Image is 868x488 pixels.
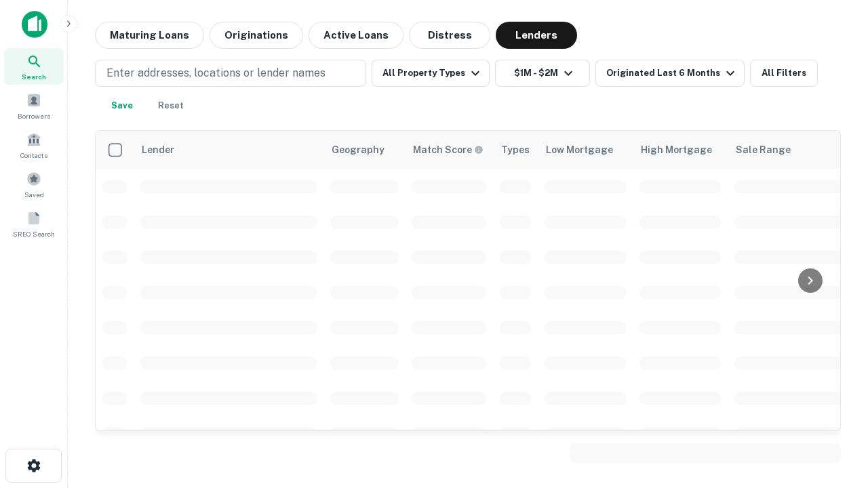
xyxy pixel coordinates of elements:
a: Contacts [4,127,64,163]
button: All Property Types [372,60,490,87]
button: Distress [409,22,490,49]
div: High Mortgage [641,142,712,158]
img: capitalize-icon.png [22,11,47,38]
a: Saved [4,166,64,203]
button: Originations [210,22,303,49]
div: Sale Range [736,142,791,158]
th: Lender [134,131,323,169]
button: Save your search to get updates of matches that match your search criteria. [100,92,144,119]
div: Geography [332,142,384,158]
a: SREO Search [4,205,64,242]
button: All Filters [750,60,818,87]
span: Search [22,71,46,82]
th: Capitalize uses an advanced AI algorithm to match your search with the best lender. The match sco... [405,131,493,169]
div: Types [501,142,530,158]
div: Lender [142,142,174,158]
button: Lenders [496,22,577,49]
button: $1M - $2M [495,60,590,87]
span: Borrowers [18,110,50,121]
th: Types [493,131,538,169]
th: High Mortgage [633,131,728,169]
span: Saved [24,189,44,200]
button: Enter addresses, locations or lender names [95,60,366,87]
div: Low Mortgage [546,142,613,158]
th: Low Mortgage [538,131,633,169]
th: Sale Range [728,131,850,169]
iframe: Chat Widget [800,380,868,445]
h6: Match Score [413,142,481,157]
div: Originated Last 6 Months [606,65,738,81]
button: Reset [149,92,193,119]
span: Contacts [20,150,47,161]
div: Capitalize uses an advanced AI algorithm to match your search with the best lender. The match sco... [413,142,484,157]
button: Originated Last 6 Months [595,60,745,87]
button: Maturing Loans [95,22,204,49]
span: SREO Search [13,228,55,239]
a: Borrowers [4,87,64,124]
p: Enter addresses, locations or lender names [106,65,325,81]
button: Active Loans [309,22,403,49]
th: Geography [323,131,405,169]
a: Search [4,48,64,85]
